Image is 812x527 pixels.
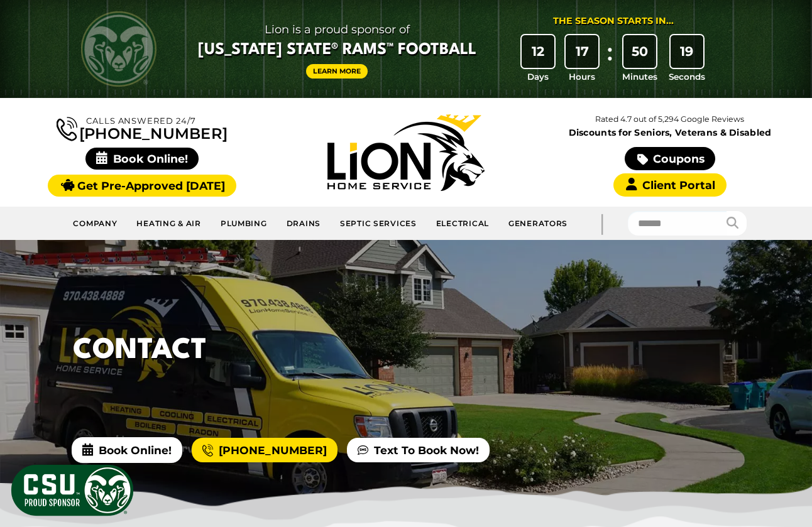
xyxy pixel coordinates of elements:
[622,70,657,83] span: Minutes
[57,114,228,141] a: [PHONE_NUMBER]
[85,148,199,170] span: Book Online!
[604,35,617,84] div: :
[669,70,705,83] span: Seconds
[81,11,156,87] img: CSU Rams logo
[9,463,135,518] img: CSU Sponsor Badge
[671,35,703,68] div: 19
[211,212,277,235] a: Plumbing
[625,147,715,170] a: Coupons
[331,212,427,235] a: Septic Services
[569,70,595,83] span: Hours
[347,438,490,463] a: Text To Book Now!
[277,212,331,235] a: Drains
[623,35,656,68] div: 50
[72,437,182,462] span: Book Online!
[577,207,627,240] div: |
[527,70,549,83] span: Days
[553,14,674,28] div: The Season Starts in...
[522,35,554,68] div: 12
[306,64,368,79] a: Learn More
[48,175,236,197] a: Get Pre-Approved [DATE]
[540,128,799,137] span: Discounts for Seniors, Veterans & Disabled
[538,112,802,126] p: Rated 4.7 out of 5,294 Google Reviews
[427,212,499,235] a: Electrical
[327,114,485,191] img: Lion Home Service
[566,35,598,68] div: 17
[499,212,577,235] a: Generators
[613,173,727,197] a: Client Portal
[198,40,476,61] span: [US_STATE] State® Rams™ Football
[73,330,530,372] h1: Contact
[198,19,476,40] span: Lion is a proud sponsor of
[127,212,211,235] a: Heating & Air
[192,438,337,463] a: [PHONE_NUMBER]
[63,212,127,235] a: Company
